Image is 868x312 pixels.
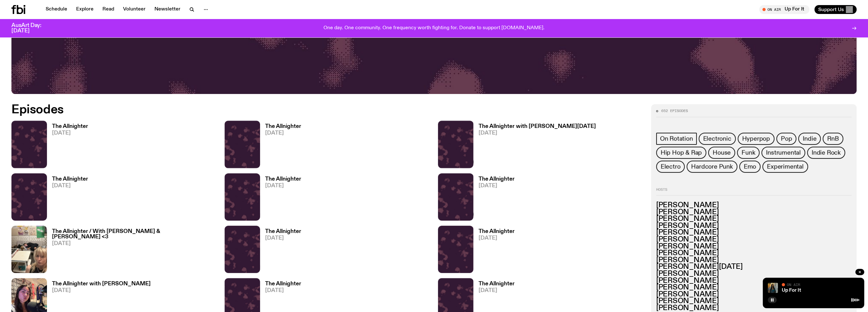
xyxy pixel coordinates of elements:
[687,161,737,173] a: Hardcore Punk
[11,23,52,34] h3: AusArt Day: [DATE]
[661,163,681,170] span: Electro
[661,149,702,156] span: Hip Hop & Rap
[656,298,852,305] h3: [PERSON_NAME]
[656,229,852,236] h3: [PERSON_NAME]
[798,133,821,145] a: Indie
[52,281,151,287] h3: The Allnighter with [PERSON_NAME]
[52,288,151,293] span: [DATE]
[656,243,852,250] h3: [PERSON_NAME]
[656,147,706,159] a: Hip Hop & Rap
[744,163,756,170] span: Emo
[739,161,760,173] a: Emo
[265,183,301,189] span: [DATE]
[656,188,852,196] h2: Hosts
[52,124,88,129] h3: The Allnighter
[656,263,852,270] h3: [PERSON_NAME][DATE]
[656,161,685,173] a: Electro
[323,25,545,31] p: One day. One community. One frequency worth fighting for. Donate to support [DOMAIN_NAME].
[776,133,796,145] a: Pop
[656,133,697,145] a: On Rotation
[52,241,217,246] span: [DATE]
[52,176,88,182] h3: The Allnighter
[473,176,515,221] a: The Allnighter[DATE]
[656,291,852,298] h3: [PERSON_NAME]
[473,124,596,168] a: The Allnighter with [PERSON_NAME][DATE][DATE]
[741,149,755,156] span: Funk
[47,124,88,168] a: The Allnighter[DATE]
[11,104,572,116] h2: Episodes
[787,282,800,287] span: On Air
[656,209,852,216] h3: [PERSON_NAME]
[52,183,88,189] span: [DATE]
[703,135,731,142] span: Electronic
[661,109,688,113] span: 652 episodes
[52,130,88,136] span: [DATE]
[265,281,301,287] h3: The Allnighter
[699,133,736,145] a: Electronic
[738,133,774,145] a: Hyperpop
[759,5,809,14] button: On AirUp For It
[479,229,515,234] h3: The Allnighter
[479,281,515,287] h3: The Allnighter
[42,5,71,14] a: Schedule
[767,163,804,170] span: Experimental
[265,130,301,136] span: [DATE]
[762,161,808,173] a: Experimental
[119,5,149,14] a: Volunteer
[99,5,118,14] a: Read
[265,124,301,129] h3: The Allnighter
[656,236,852,243] h3: [PERSON_NAME]
[818,7,844,12] span: Support Us
[761,147,805,159] a: Instrumental
[265,288,301,293] span: [DATE]
[656,250,852,257] h3: [PERSON_NAME]
[782,288,801,293] a: Up For It
[656,257,852,264] h3: [PERSON_NAME]
[151,5,184,14] a: Newsletter
[656,305,852,312] h3: [PERSON_NAME]
[52,229,217,240] h3: The Allnighter / With [PERSON_NAME] & [PERSON_NAME] <3
[656,270,852,277] h3: [PERSON_NAME]
[479,288,515,293] span: [DATE]
[265,176,301,182] h3: The Allnighter
[768,283,778,293] img: Ify - a Brown Skin girl with black braided twists, looking up to the side with her tongue stickin...
[479,183,515,189] span: [DATE]
[742,135,770,142] span: Hyperpop
[660,135,693,142] span: On Rotation
[260,176,301,221] a: The Allnighter[DATE]
[72,5,97,14] a: Explore
[827,135,839,142] span: RnB
[708,147,735,159] a: House
[656,202,852,209] h3: [PERSON_NAME]
[766,149,801,156] span: Instrumental
[479,124,596,129] h3: The Allnighter with [PERSON_NAME][DATE]
[260,229,301,273] a: The Allnighter[DATE]
[47,176,88,221] a: The Allnighter[DATE]
[479,176,515,182] h3: The Allnighter
[781,135,792,142] span: Pop
[47,229,217,273] a: The Allnighter / With [PERSON_NAME] & [PERSON_NAME] <3[DATE]
[713,149,731,156] span: House
[812,149,841,156] span: Indie Rock
[656,284,852,291] h3: [PERSON_NAME]
[656,277,852,284] h3: [PERSON_NAME]
[803,135,816,142] span: Indie
[260,124,301,168] a: The Allnighter[DATE]
[656,222,852,229] h3: [PERSON_NAME]
[814,5,857,14] button: Support Us
[823,133,843,145] a: RnB
[737,147,760,159] a: Funk
[691,163,733,170] span: Hardcore Punk
[479,236,515,241] span: [DATE]
[807,147,845,159] a: Indie Rock
[473,229,515,273] a: The Allnighter[DATE]
[656,216,852,222] h3: [PERSON_NAME]
[265,236,301,241] span: [DATE]
[265,229,301,234] h3: The Allnighter
[479,130,596,136] span: [DATE]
